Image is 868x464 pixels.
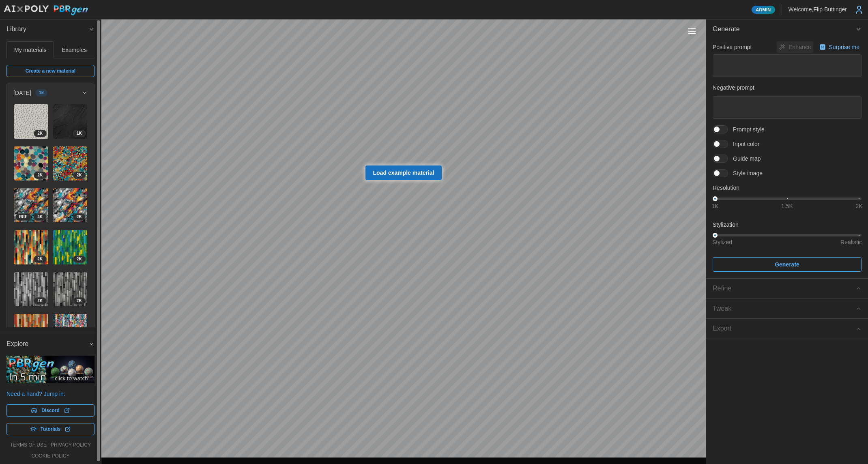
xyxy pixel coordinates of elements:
[77,256,82,262] span: 2 K
[53,146,88,181] img: uDvZoHT9roF9WRhvmcxC
[6,390,95,398] p: Need a hand? Jump in:
[10,442,47,449] a: terms of use
[53,146,88,181] a: uDvZoHT9roF9WRhvmcxC2K
[13,188,49,223] a: kzoPkBQVTyI1T9GmOOFB4KREF
[728,155,761,163] span: Guide map
[728,125,765,133] span: Prompt style
[13,272,49,307] a: xymL37ZgdEFcAlF25tSR2K
[41,423,61,435] span: Tutorials
[6,404,95,417] a: Discord
[53,104,88,139] img: BqxKx5RZLIPVc9643XS2
[756,6,771,13] span: Admin
[62,47,87,53] span: Examples
[26,65,75,77] span: Create a new material
[77,298,82,304] span: 2 K
[13,146,49,181] a: Q2bigxQxsmf5Tbm5PTRs2K
[706,19,868,39] button: Generate
[789,43,812,51] p: Enhance
[37,172,43,178] span: 2 K
[77,214,82,220] span: 2 K
[77,130,82,137] span: 1 K
[39,90,44,96] span: 18
[53,188,88,223] a: BbRnjX8xtXViQdYBavDs2K
[53,272,88,307] img: 4RdmDucovqkPRYlny9ll
[373,166,434,180] span: Load example material
[53,230,88,265] a: IjjllujlDCIYvmiCoIUX2K
[686,26,698,37] button: Toggle viewport controls
[6,65,95,77] a: Create a new material
[706,279,868,299] button: Refine
[728,140,759,148] span: Input color
[14,104,48,139] img: sinXS6qjwN0Nusr7NvGg
[713,299,855,319] span: Tweak
[31,453,69,460] a: cookie policy
[6,423,95,435] a: Tutorials
[14,230,48,264] img: iecyeKwEPGIrhUznKCy5
[37,214,43,220] span: 4 K
[37,256,43,262] span: 2 K
[53,230,88,264] img: IjjllujlDCIYvmiCoIUX
[713,221,862,229] p: Stylization
[713,184,862,192] p: Resolution
[713,84,862,92] p: Negative prompt
[829,43,861,51] p: Surprise me
[53,272,88,307] a: 4RdmDucovqkPRYlny9ll2K
[53,104,88,139] a: BqxKx5RZLIPVc9643XS21K
[14,272,48,307] img: xymL37ZgdEFcAlF25tSR
[728,169,763,177] span: Style image
[37,298,43,304] span: 2 K
[14,188,48,223] img: kzoPkBQVTyI1T9GmOOFB
[7,84,94,102] button: [DATE]18
[713,319,855,339] span: Export
[6,334,88,354] span: Explore
[713,43,752,51] p: Positive prompt
[51,442,91,449] a: privacy policy
[6,19,88,39] span: Library
[14,46,46,54] p: My materials
[817,41,862,53] button: Surprise me
[789,5,847,13] p: Welcome, Flip Buttinger
[365,165,442,180] a: Load example material
[6,356,95,383] img: PBRgen explained in 5 minutes
[713,257,862,272] button: Generate
[13,104,49,139] a: sinXS6qjwN0Nusr7NvGg2K
[713,284,855,294] div: Refine
[777,41,813,53] button: Enhance
[53,314,88,348] img: 20lTlZ7hyHt2HOaoPrxY
[41,405,60,416] span: Discord
[3,5,88,16] img: AIxPoly PBRgen
[706,319,868,339] button: Export
[13,314,49,349] a: si5iKmvslrvcXuwPrPaw2K
[53,314,88,349] a: 20lTlZ7hyHt2HOaoPrxY2K
[706,39,868,278] div: Generate
[14,146,48,181] img: Q2bigxQxsmf5Tbm5PTRs
[19,214,28,220] span: REF
[775,258,799,271] span: Generate
[37,130,43,137] span: 2 K
[14,314,48,348] img: si5iKmvslrvcXuwPrPaw
[13,230,49,265] a: iecyeKwEPGIrhUznKCy52K
[53,188,88,223] img: BbRnjX8xtXViQdYBavDs
[13,89,31,97] p: [DATE]
[77,172,82,178] span: 2 K
[713,19,855,39] span: Generate
[706,299,868,319] button: Tweak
